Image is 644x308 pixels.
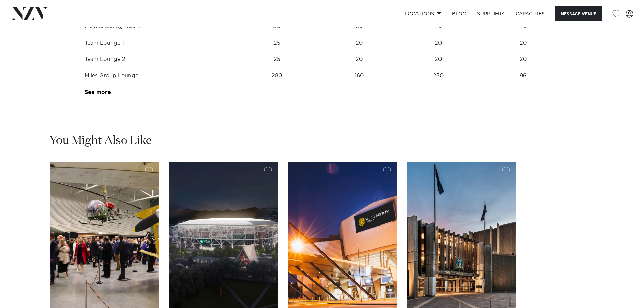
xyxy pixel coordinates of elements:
[50,133,152,148] h2: You Might Also Like
[510,6,550,21] a: Capacities
[79,51,231,68] td: Team Lounge 2
[481,35,565,51] td: 20
[447,6,472,21] a: BLOG
[323,51,396,68] td: 20
[396,68,481,84] td: 250
[481,51,565,68] td: 20
[407,162,516,308] img: Entrance to Christchurch Town Hall
[323,68,396,84] td: 160
[396,35,481,51] td: 20
[481,68,565,84] td: 96
[79,35,231,51] td: Team Lounge 1
[169,162,278,308] img: Aerial view of One New Zealand Stadium at night
[472,6,510,21] a: SUPPLIERS
[11,7,48,20] img: nzv-logo.png
[231,35,323,51] td: 25
[231,68,323,84] td: 280
[231,51,323,68] td: 25
[555,6,602,21] button: Message Venue
[399,6,447,21] a: Locations
[323,35,396,51] td: 20
[79,68,231,84] td: Miles Group Lounge
[396,51,481,68] td: 20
